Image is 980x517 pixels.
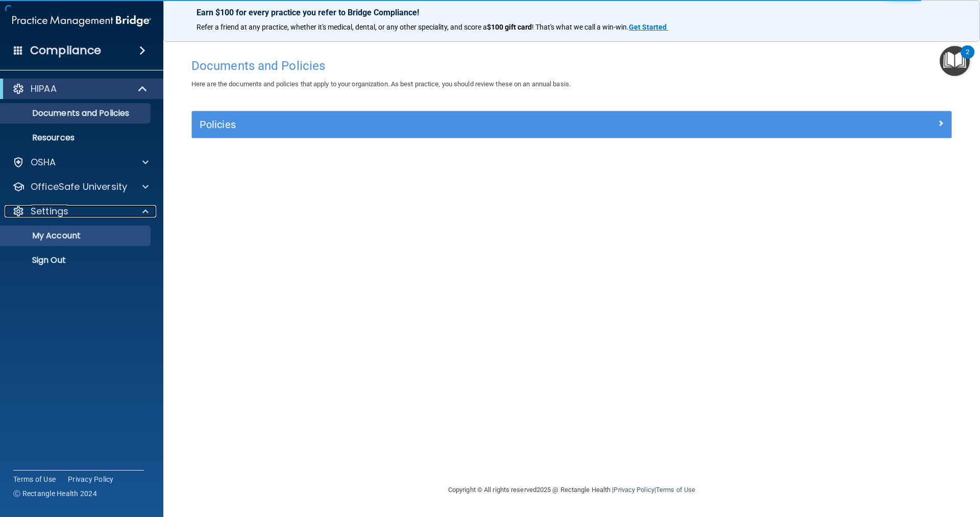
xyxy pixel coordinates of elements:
[532,23,629,31] span: ! That's what we call a win-win.
[197,23,487,31] span: Refer a friend at any practice, whether it's medical, dental, or any other speciality, and score a
[12,83,148,95] a: HIPAA
[7,231,146,241] p: My Account
[13,474,56,484] a: Terms of Use
[966,52,969,65] div: 2
[12,181,149,193] a: OfficeSafe University
[12,11,151,31] img: PMB logo
[614,486,654,494] a: Privacy Policy
[629,23,668,31] a: Get Started
[7,108,146,118] p: Documents and Policies
[385,474,758,506] div: Copyright © All rights reserved 2025 @ Rectangle Health | |
[629,23,667,31] strong: Get Started
[68,474,114,484] a: Privacy Policy
[191,59,952,72] h4: Documents and Policies
[197,8,947,17] p: Earn $100 for every practice you refer to Bridge Compliance!
[7,255,146,265] p: Sign Out
[12,156,149,168] a: OSHA
[656,486,695,494] a: Terms of Use
[13,488,97,499] span: Ⓒ Rectangle Health 2024
[200,119,754,130] h5: Policies
[31,156,56,168] p: OSHA
[200,116,944,133] a: Policies
[12,205,149,217] a: Settings
[31,83,57,95] p: HIPAA
[30,43,101,58] h4: Compliance
[940,46,970,76] button: Open Resource Center, 2 new notifications
[31,205,68,217] p: Settings
[487,23,532,31] strong: $100 gift card
[31,181,127,193] p: OfficeSafe University
[7,133,146,143] p: Resources
[191,80,571,88] span: Here are the documents and policies that apply to your organization. As best practice, you should...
